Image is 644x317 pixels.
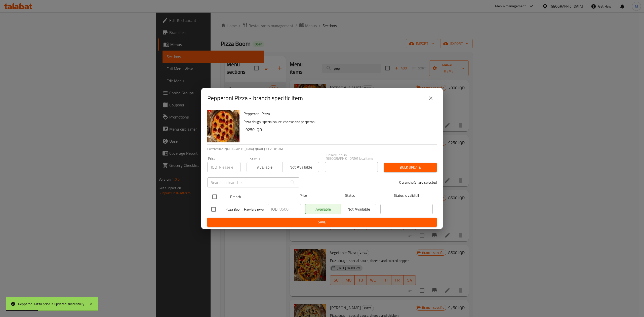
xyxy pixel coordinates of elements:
[211,219,433,225] span: Save
[207,110,239,142] img: Pepperoni Pizza
[219,162,240,172] input: Please enter price
[244,119,433,125] p: Pizza dough, special sauce, cheese and pepperoni
[271,206,277,212] p: IQD
[287,192,320,199] span: Price
[207,177,288,187] input: Search in branches
[207,94,303,102] h2: Pepperoni Pizza - branch specific item
[388,164,433,171] span: Bulk update
[285,164,317,171] span: Not available
[425,92,437,104] button: close
[211,164,217,170] p: IQD
[324,192,376,199] span: Status
[399,180,437,185] p: 0 branche(s) are selected
[246,126,433,133] h6: 9250 IQD
[225,206,264,213] span: Pizza Boom, Hawlere nwe
[18,301,84,307] div: Pepperoni Pizza price is updated succesfully
[207,147,437,151] p: Current time in [GEOGRAPHIC_DATA] is [DATE] 11:20:01 AM
[283,162,319,172] button: Not available
[380,192,433,199] span: Status is valid till
[279,204,301,214] input: Please enter price
[244,110,433,117] h6: Pepperoni Pizza
[384,163,437,172] button: Bulk update
[230,194,283,200] span: Branch
[207,218,437,227] button: Save
[247,162,283,172] button: Available
[249,164,281,171] span: Available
